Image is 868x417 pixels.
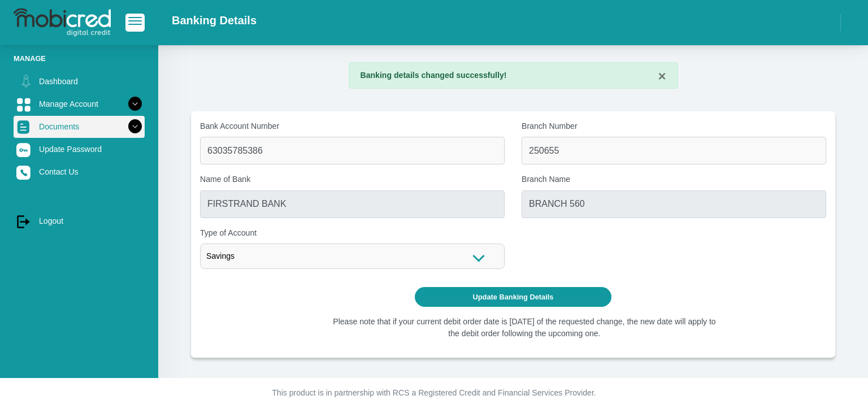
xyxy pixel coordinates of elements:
p: This product is in partnership with RCS a Registered Credit and Financial Services Provider. [120,387,748,399]
a: Update Password [14,138,145,160]
input: Name of Bank [200,190,505,218]
a: Dashboard [14,71,145,92]
a: Manage Account [14,93,145,115]
li: Please note that if your current debit order date is [DATE] of the requested change, the new date... [330,316,719,340]
a: Logout [14,210,145,232]
a: Contact Us [14,161,145,183]
input: Branch Number [522,137,826,164]
label: Bank Account Number [200,120,505,132]
img: logo-mobicred.svg [14,8,111,37]
label: Branch Number [522,120,826,132]
label: Type of Account [200,227,505,239]
a: Documents [14,116,145,137]
li: Manage [14,53,145,64]
label: Branch Name [522,173,826,185]
strong: Banking details changed successfully! [361,71,507,80]
input: Bank Account Number [200,137,505,164]
div: Savings [200,244,505,269]
h2: Banking Details [172,14,257,27]
input: Branch Name [522,190,826,218]
button: × [658,69,666,83]
label: Name of Bank [200,173,505,185]
button: Update Banking Details [415,287,612,307]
